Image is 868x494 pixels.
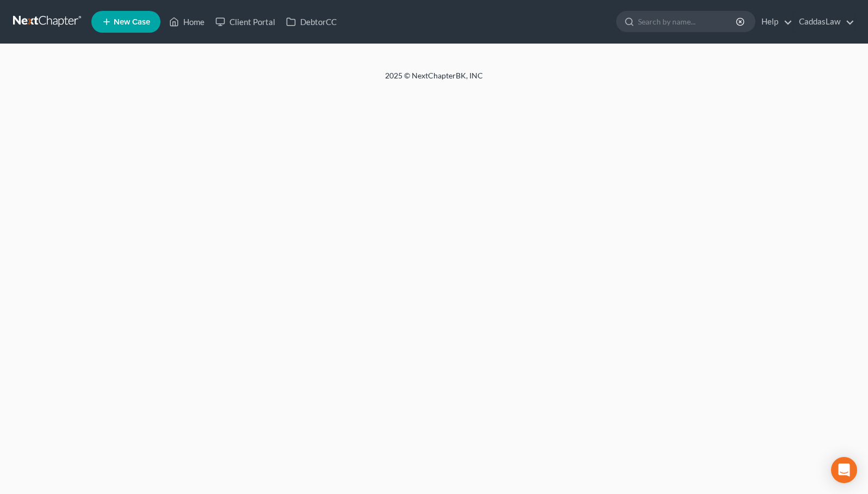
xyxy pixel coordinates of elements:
div: Open Intercom Messenger [831,457,857,483]
a: Help [756,12,792,32]
div: 2025 © NextChapterBK, INC [124,70,744,90]
a: CaddasLaw [793,12,854,32]
span: New Case [114,18,150,26]
input: Search by name... [638,11,737,32]
a: Client Portal [210,12,281,32]
a: Home [164,12,210,32]
a: DebtorCC [281,12,342,32]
